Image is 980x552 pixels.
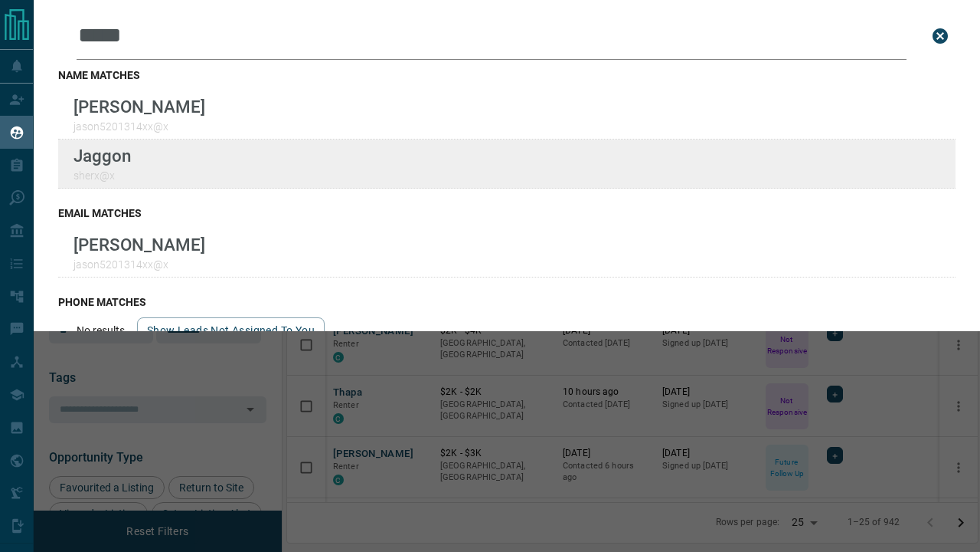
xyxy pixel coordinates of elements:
p: Jaggon [73,146,131,166]
p: [PERSON_NAME] [73,235,205,255]
p: No results. [77,324,128,337]
p: [PERSON_NAME] [73,97,205,117]
button: show leads not assigned to you [137,317,325,343]
button: close search bar [925,21,955,51]
h3: email matches [58,207,955,219]
p: jason5201314xx@x [73,120,205,133]
h3: name matches [58,69,955,81]
h3: phone matches [58,296,955,308]
p: jason5201314xx@x [73,258,205,271]
p: sherx@x [73,169,131,182]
